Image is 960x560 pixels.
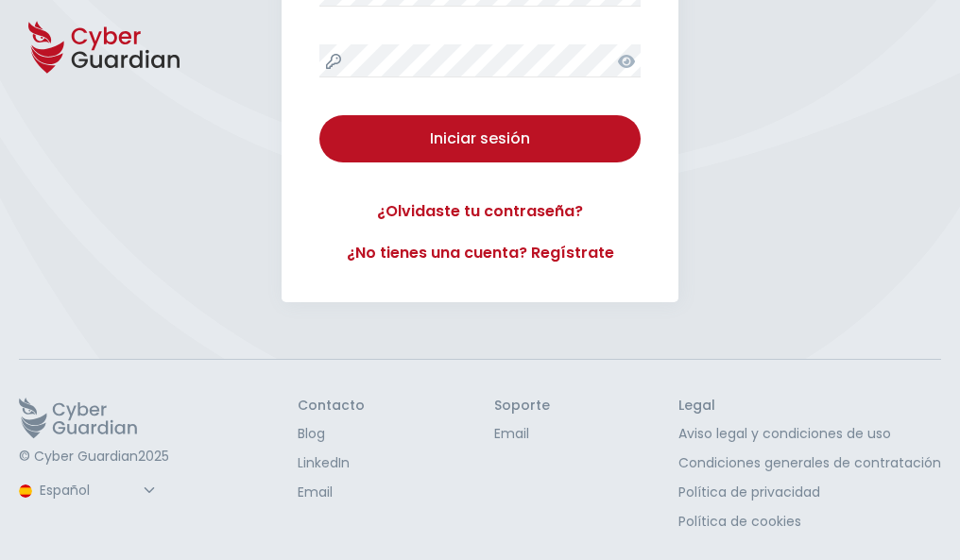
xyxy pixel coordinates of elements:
a: LinkedIn [298,453,365,473]
a: Política de privacidad [678,483,941,502]
h3: Legal [678,398,941,415]
a: Condiciones generales de contratación [678,453,941,473]
a: ¿Olvidaste tu contraseña? [319,200,641,223]
a: Aviso legal y condiciones de uso [678,424,941,444]
h3: Soporte [494,398,550,415]
a: Política de cookies [678,512,941,532]
a: Blog [298,424,365,444]
button: Iniciar sesión [319,115,641,162]
h3: Contacto [298,398,365,415]
div: Iniciar sesión [334,127,626,150]
a: Email [494,424,550,444]
a: Email [298,483,365,502]
img: region-logo [19,484,32,498]
p: © Cyber Guardian 2025 [19,449,169,466]
a: ¿No tienes una cuenta? Regístrate [319,242,641,264]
